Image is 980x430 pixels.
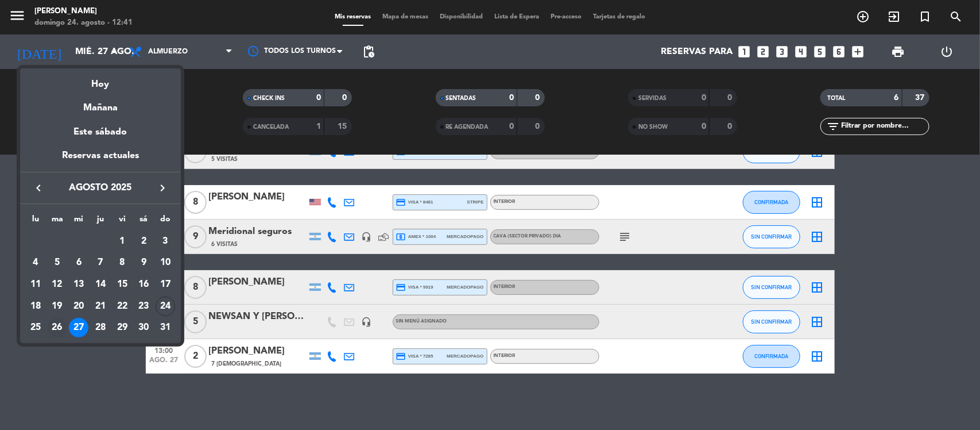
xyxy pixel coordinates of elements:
[154,252,176,274] td: 10 de agosto de 2025
[154,317,176,339] td: 31 de agosto de 2025
[134,275,153,294] div: 16
[69,275,88,294] div: 13
[111,274,133,295] td: 15 de agosto de 2025
[133,252,155,274] td: 9 de agosto de 2025
[90,252,111,274] td: 7 de agosto de 2025
[134,297,153,316] div: 23
[111,213,133,231] th: viernes
[154,231,176,252] td: 3 de agosto de 2025
[69,297,88,316] div: 20
[26,253,45,272] div: 4
[25,274,47,295] td: 11 de agosto de 2025
[28,181,49,195] button: keyboard_arrow_left
[111,317,133,339] td: 29 de agosto de 2025
[49,181,152,195] span: agosto 2025
[91,253,110,272] div: 7
[154,274,176,295] td: 17 de agosto de 2025
[26,318,45,337] div: 25
[47,252,68,274] td: 5 de agosto de 2025
[26,275,45,294] div: 11
[90,213,111,231] th: jueves
[48,318,67,337] div: 26
[133,213,155,231] th: sábado
[47,317,68,339] td: 26 de agosto de 2025
[91,297,110,316] div: 21
[48,275,67,294] div: 12
[68,295,90,317] td: 20 de agosto de 2025
[91,318,110,337] div: 28
[25,213,47,231] th: lunes
[90,317,111,339] td: 28 de agosto de 2025
[68,317,90,339] td: 27 de agosto de 2025
[20,148,181,172] div: Reservas actuales
[133,295,155,317] td: 23 de agosto de 2025
[47,274,68,295] td: 12 de agosto de 2025
[91,275,110,294] div: 14
[68,213,90,231] th: miércoles
[156,181,169,195] i: keyboard_arrow_right
[26,297,45,316] div: 18
[111,231,133,252] td: 1 de agosto de 2025
[68,274,90,295] td: 13 de agosto de 2025
[156,318,175,337] div: 31
[69,318,88,337] div: 27
[48,253,67,272] div: 5
[48,297,67,316] div: 19
[113,253,132,272] div: 8
[156,297,175,316] div: 24
[68,252,90,274] td: 6 de agosto de 2025
[111,252,133,274] td: 8 de agosto de 2025
[20,116,181,148] div: Este sábado
[32,181,45,195] i: keyboard_arrow_left
[47,213,68,231] th: martes
[152,181,173,195] button: keyboard_arrow_right
[25,317,47,339] td: 25 de agosto de 2025
[156,253,175,272] div: 10
[25,231,111,252] td: AGO.
[154,213,176,231] th: domingo
[133,274,155,295] td: 16 de agosto de 2025
[20,68,181,92] div: Hoy
[20,92,181,116] div: Mañana
[111,295,133,317] td: 22 de agosto de 2025
[113,318,132,337] div: 29
[133,231,155,252] td: 2 de agosto de 2025
[156,275,175,294] div: 17
[25,252,47,274] td: 4 de agosto de 2025
[154,295,176,317] td: 24 de agosto de 2025
[134,232,153,251] div: 2
[113,232,132,251] div: 1
[69,253,88,272] div: 6
[156,232,175,251] div: 3
[113,297,132,316] div: 22
[90,295,111,317] td: 21 de agosto de 2025
[90,274,111,295] td: 14 de agosto de 2025
[47,295,68,317] td: 19 de agosto de 2025
[25,295,47,317] td: 18 de agosto de 2025
[134,253,153,272] div: 9
[133,317,155,339] td: 30 de agosto de 2025
[134,318,153,337] div: 30
[113,275,132,294] div: 15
